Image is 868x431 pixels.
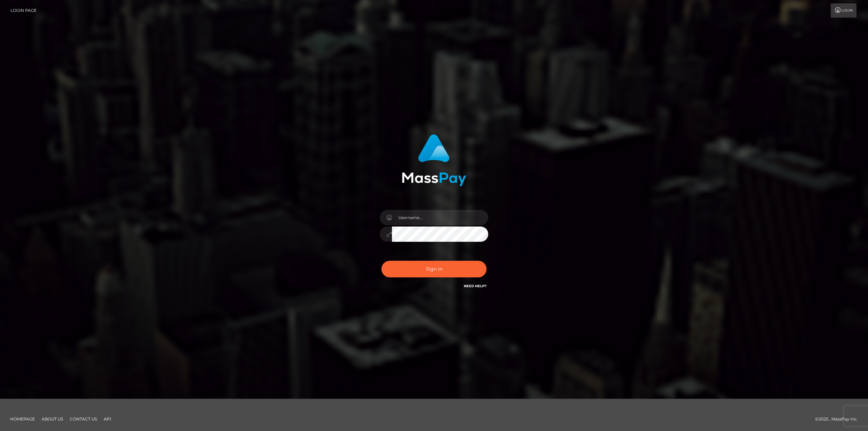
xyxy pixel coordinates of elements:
[67,414,100,424] a: Contact Us
[402,134,466,186] img: MassPay Login
[39,414,66,424] a: About Us
[464,284,487,288] a: Need Help?
[815,415,863,423] div: © 2025 , MassPay Inc.
[381,261,487,277] button: Sign in
[101,414,114,424] a: API
[7,414,38,424] a: Homepage
[11,3,37,18] a: Login Page
[392,210,488,225] input: Username...
[831,3,856,18] a: Login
